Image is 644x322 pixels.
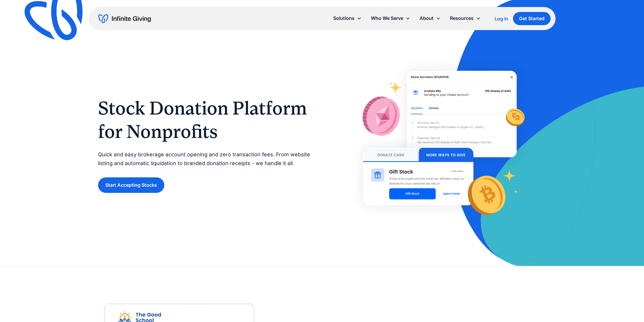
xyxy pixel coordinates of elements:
[371,14,403,22] div: Who We Serve
[513,12,551,25] a: Get Started
[420,14,434,22] div: About
[495,15,508,22] a: Log In
[98,96,310,143] h1: Stock Donation Platform for Nonprofits
[333,14,355,22] div: Solutions
[98,177,164,193] a: Start Accepting Stocks
[495,16,508,21] div: Log In
[98,14,151,23] a: home
[450,14,474,22] div: Resources
[445,12,485,25] div: Resources
[98,150,310,168] p: Quick and easy brokerage account opening and zero transaction fees. From website listing and auto...
[329,12,366,25] div: Solutions
[366,12,415,25] div: Who We Serve
[348,56,531,233] img: With Infinite Giving’s stock donation platform, it’s easy for donors to give stock to your nonpro...
[415,12,445,25] div: About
